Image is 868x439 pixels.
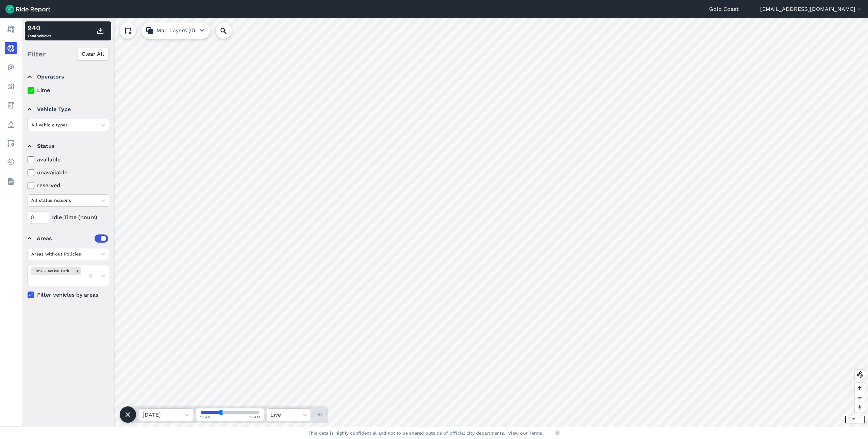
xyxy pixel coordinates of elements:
label: Lime [28,86,109,94]
a: Health [5,156,17,169]
button: Reset bearing to north [855,403,865,412]
span: 12 AM [200,415,211,420]
a: Fees [5,99,17,111]
a: Gold Coast [709,5,739,13]
button: Zoom out [855,393,865,403]
div: Areas [37,234,108,243]
div: 940 [28,23,51,33]
label: unavailable [28,169,109,177]
label: Filter vehicles by areas [28,291,109,299]
a: Heatmaps [5,61,17,73]
div: Total Vehicles [28,23,51,39]
div: 50 m [845,416,865,423]
img: Ride Report [5,5,50,14]
label: reserved [28,181,109,190]
div: Idle Time (hours) [28,211,109,224]
a: View our Terms. [508,430,544,436]
button: Map Layers (0) [141,22,210,39]
div: Remove Lime - Active Parking Pins 20M Buffer June 2025 [74,267,81,275]
button: Clear All [77,48,108,60]
summary: Vehicle Type [28,100,108,119]
summary: Areas [28,229,108,248]
div: Filter [25,43,111,65]
canvas: Map [22,18,868,427]
input: Search Location or Vehicles [216,22,243,39]
label: available [28,156,109,164]
a: Report [5,23,17,35]
span: 12 AM [249,415,260,420]
a: Analyze [5,80,17,92]
a: Policy [5,118,17,130]
summary: Status [28,137,108,156]
button: [EMAIL_ADDRESS][DOMAIN_NAME] [760,5,863,13]
span: Clear All [82,50,104,58]
a: Realtime [5,42,17,54]
button: Zoom in [855,383,865,393]
div: Lime - Active Parking Pins 20M Buffer [DATE] [31,267,74,275]
summary: Operators [28,67,108,86]
a: Areas [5,137,17,150]
a: Datasets [5,175,17,188]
